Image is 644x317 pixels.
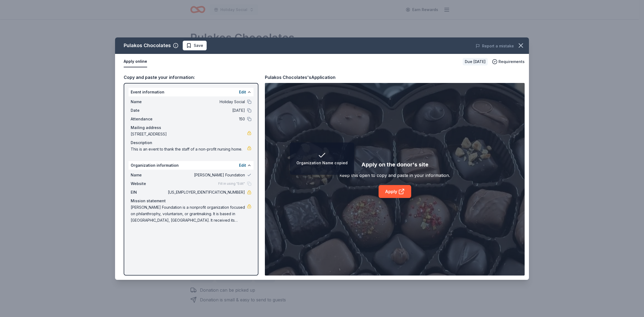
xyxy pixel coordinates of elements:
[131,124,251,131] div: Mailing address
[492,58,525,65] button: Requirements
[463,58,488,65] div: Due [DATE]
[131,99,167,105] span: Name
[131,116,167,122] span: Attendance
[296,160,348,166] div: Organization Name copied
[239,162,246,169] button: Edit
[131,189,167,196] span: EIN
[131,180,167,187] span: Website
[476,43,514,49] button: Report a mistake
[167,172,245,178] span: [PERSON_NAME] Foundation
[131,107,167,114] span: Date
[167,189,245,196] span: [US_EMPLOYER_IDENTIFICATION_NUMBER]
[167,107,245,114] span: [DATE]
[167,99,245,105] span: Holiday Social
[124,41,171,50] div: Pulakos Chocolates
[265,74,335,81] div: Pulakos Chocolates's Application
[340,172,450,179] div: Keep this open to copy and paste in your information.
[131,131,247,137] span: [STREET_ADDRESS]
[131,204,247,224] span: [PERSON_NAME] Foundation is a nonprofit organization focused on philanthrophy, voluntarism, or gr...
[361,160,428,169] div: Apply on the donor's site
[124,56,147,67] button: Apply online
[124,74,258,81] div: Copy and paste your information:
[498,58,525,65] span: Requirements
[131,146,247,152] span: This is an event to thank the staff of a non-profit nursing home.
[129,88,254,96] div: Event information
[194,42,203,49] span: Save
[131,140,251,146] div: Description
[167,116,245,122] span: 150
[131,198,251,204] div: Mission statement
[218,182,245,186] span: Fill in using "Edit"
[131,172,167,178] span: Name
[239,89,246,95] button: Edit
[379,185,411,198] a: Apply
[129,161,254,170] div: Organization information
[183,41,207,50] button: Save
